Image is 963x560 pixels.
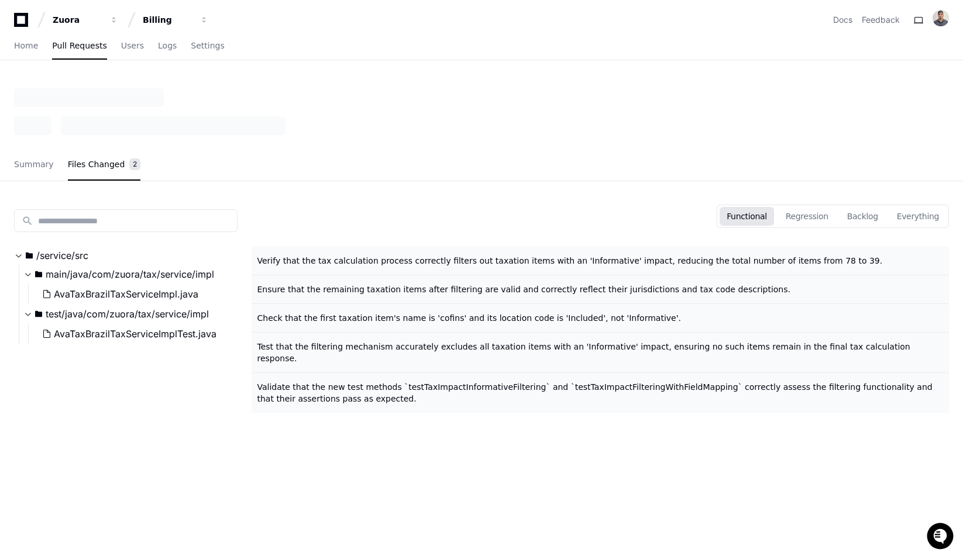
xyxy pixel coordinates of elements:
[68,161,125,168] span: Files Changed
[35,267,42,281] svg: Directory
[23,265,238,284] button: main/java/com/zuora/tax/service/impl
[37,284,231,305] button: AvaTaxBrazilTaxServiceImpl.java
[14,33,38,60] a: Home
[26,248,33,262] svg: Directory
[833,14,852,26] a: Docs
[14,161,54,168] span: Summary
[23,305,238,323] button: test/java/com/zuora/tax/service/impl
[926,521,957,553] iframe: Open customer support
[82,122,142,132] a: Powered byPylon
[46,307,209,321] span: test/java/com/zuora/tax/service/impl
[14,246,238,265] button: /service/src
[12,12,35,35] img: PlayerZero
[199,91,213,105] button: Start new chat
[129,158,140,170] span: 2
[40,99,153,108] div: We're offline, we'll be back soon
[52,33,106,60] a: Pull Requests
[121,33,144,60] a: Users
[40,87,192,99] div: Start new chat
[53,14,103,26] div: Zuora
[54,287,198,301] span: AvaTaxBrazilTaxServiceImpl.java
[890,207,946,226] button: Everything
[12,87,33,108] img: 1736555170064-99ba0984-63c1-480f-8ee9-699278ef63ed
[257,313,681,323] span: Check that the first taxation item's name is 'cofins' and its location code is 'Included', not 'I...
[116,123,142,132] span: Pylon
[840,207,885,226] button: Backlog
[36,248,88,262] span: /service/src
[191,33,224,60] a: Settings
[158,33,177,60] a: Logs
[12,47,213,65] div: Welcome
[257,256,883,265] span: Verify that the tax calculation process correctly filters out taxation items with an 'Informative...
[257,382,933,403] span: Validate that the new test methods `testTaxImpactInformativeFiltering` and `testTaxImpactFilterin...
[158,42,177,49] span: Logs
[143,14,193,26] div: Billing
[46,267,214,281] span: main/java/com/zuora/tax/service/impl
[52,42,106,49] span: Pull Requests
[121,42,144,49] span: Users
[862,14,900,26] button: Feedback
[191,42,224,49] span: Settings
[257,285,791,294] span: Ensure that the remaining taxation items after filtering are valid and correctly reflect their ju...
[720,207,774,226] button: Functional
[933,10,949,26] img: ACg8ocJlF_SnZaa42NBEVC0jA250wT5lW_Iqy-pA9tpHPjjsifMxSdk=s96-c
[257,342,910,363] span: Test that the filtering mechanism accurately excludes all taxation items with an 'Informative' im...
[779,207,835,226] button: Regression
[54,327,216,341] span: AvaTaxBrazilTaxServiceImplTest.java
[35,307,42,321] svg: Directory
[138,9,213,30] button: Billing
[48,9,123,30] button: Zuora
[22,215,33,227] mat-icon: search
[37,323,231,344] button: AvaTaxBrazilTaxServiceImplTest.java
[14,42,38,49] span: Home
